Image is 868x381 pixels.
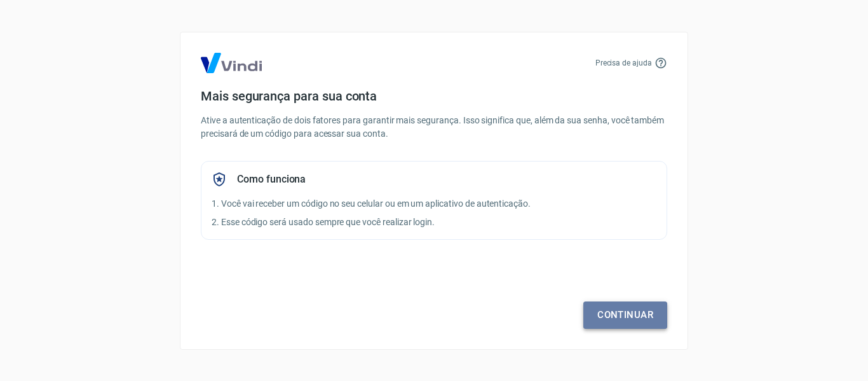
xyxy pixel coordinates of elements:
a: Continuar [583,301,667,328]
h4: Mais segurança para sua conta [201,88,667,104]
p: Ative a autenticação de dois fatores para garantir mais segurança. Isso significa que, além da su... [201,114,667,141]
img: Logo Vind [201,53,262,73]
p: 1. Você vai receber um código no seu celular ou em um aplicativo de autenticação. [212,197,656,211]
p: 2. Esse código será usado sempre que você realizar login. [212,216,656,229]
p: Precisa de ajuda [595,57,652,69]
h5: Como funciona [237,173,306,186]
